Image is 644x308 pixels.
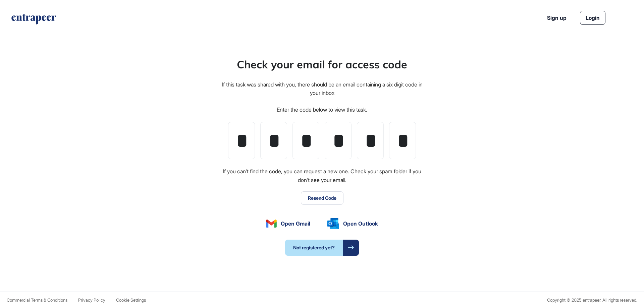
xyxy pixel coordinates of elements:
[11,14,57,27] a: entrapeer-logo
[285,240,343,256] span: Not registered yet?
[78,298,105,303] a: Privacy Policy
[547,14,567,22] a: Sign up
[343,220,378,228] span: Open Outlook
[547,298,637,303] div: Copyright © 2025 entrapeer, All rights reserved.
[221,80,423,98] div: If this task was shared with you, there should be an email containing a six digit code in your inbox
[266,220,310,228] a: Open Gmail
[580,11,605,25] a: Login
[116,298,146,303] a: Cookie Settings
[237,56,407,72] div: Check your email for access code
[327,218,378,229] a: Open Outlook
[281,220,310,228] span: Open Gmail
[277,106,367,114] div: Enter the code below to view this task.
[285,240,359,256] a: Not registered yet?
[301,191,343,205] button: Resend Code
[221,167,423,184] div: If you can't find the code, you can request a new one. Check your spam folder if you don't see yo...
[7,298,67,303] a: Commercial Terms & Conditions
